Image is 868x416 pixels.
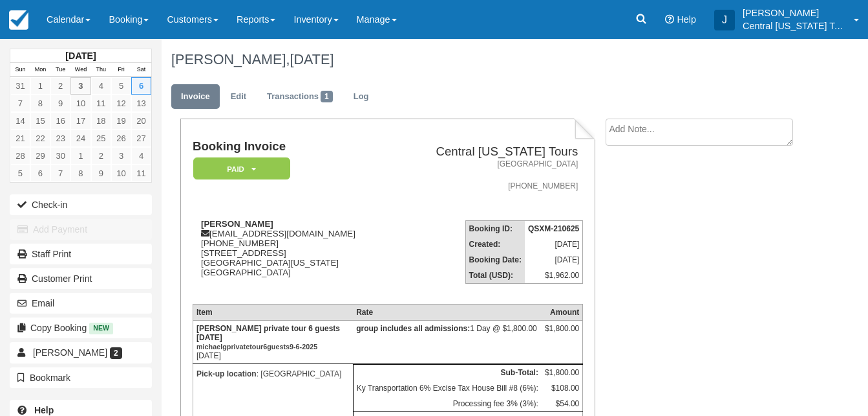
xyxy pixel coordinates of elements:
[10,367,152,388] button: Bookmark
[10,342,152,363] a: [PERSON_NAME] 2
[30,147,50,165] a: 29
[353,304,542,320] th: Rate
[91,77,111,95] a: 4
[525,268,583,284] td: $1,962.00
[50,77,70,95] a: 2
[30,95,50,112] a: 8
[714,10,735,30] div: J
[193,304,353,320] th: Item
[257,84,343,110] a: Transactions1
[91,63,111,77] th: Thu
[50,112,70,130] a: 16
[10,130,30,147] a: 21
[542,380,583,396] td: $108.00
[91,130,111,147] a: 25
[30,165,50,182] a: 6
[743,19,846,32] p: Central [US_STATE] Tours
[10,219,152,240] button: Add Payment
[10,318,152,338] button: Copy Booking New
[131,63,151,77] th: Sat
[70,77,90,95] a: 3
[50,95,70,112] a: 9
[193,140,394,154] h1: Booking Invoice
[131,77,151,95] a: 6
[399,145,578,159] h2: Central [US_STATE] Tours
[89,323,113,334] span: New
[10,244,152,264] a: Staff Print
[10,268,152,289] a: Customer Print
[321,91,333,102] span: 1
[525,252,583,268] td: [DATE]
[111,77,131,95] a: 5
[10,63,30,77] th: Sun
[111,147,131,165] a: 3
[10,293,152,314] button: Email
[196,367,350,380] p: : [GEOGRAPHIC_DATA]
[353,380,542,396] td: Ky Transportation 6% Excise Tax House Bill #8 (6%):
[111,112,131,130] a: 19
[50,147,70,165] a: 30
[111,165,131,182] a: 10
[111,130,131,147] a: 26
[528,224,579,233] strong: QSXM-210625
[91,147,111,165] a: 2
[344,84,379,110] a: Log
[171,52,803,67] h1: [PERSON_NAME],
[465,268,525,284] th: Total (USD):
[290,51,333,67] span: [DATE]
[10,112,30,130] a: 14
[171,84,220,110] a: Invoice
[196,324,340,351] strong: [PERSON_NAME] private tour 6 guests [DATE]
[353,396,542,412] td: Processing fee 3% (3%):
[193,157,290,180] em: Paid
[465,221,525,237] th: Booking ID:
[193,219,394,294] div: [EMAIL_ADDRESS][DOMAIN_NAME] [PHONE_NUMBER] [STREET_ADDRESS] [GEOGRAPHIC_DATA][US_STATE] [GEOGRAP...
[50,130,70,147] a: 23
[356,324,470,333] strong: group includes all admissions
[131,165,151,182] a: 11
[91,165,111,182] a: 9
[30,77,50,95] a: 1
[91,112,111,130] a: 18
[10,165,30,182] a: 5
[10,95,30,112] a: 7
[131,147,151,165] a: 4
[542,396,583,412] td: $54.00
[70,130,90,147] a: 24
[50,165,70,182] a: 7
[70,165,90,182] a: 8
[196,369,257,378] strong: Pick-up location
[665,15,674,24] i: Help
[30,63,50,77] th: Mon
[131,112,151,130] a: 20
[193,157,286,181] a: Paid
[110,347,122,359] span: 2
[542,364,583,380] td: $1,800.00
[221,84,256,110] a: Edit
[30,112,50,130] a: 15
[353,364,542,380] th: Sub-Total:
[201,219,273,229] strong: [PERSON_NAME]
[743,6,846,19] p: [PERSON_NAME]
[131,130,151,147] a: 27
[10,77,30,95] a: 31
[677,14,696,25] span: Help
[34,405,54,415] b: Help
[70,95,90,112] a: 10
[111,95,131,112] a: 12
[196,343,317,351] small: michaelgprivatetour6guests9-6-2025
[465,237,525,252] th: Created:
[399,159,578,192] address: [GEOGRAPHIC_DATA] [PHONE_NUMBER]
[91,95,111,112] a: 11
[9,10,28,30] img: checkfront-main-nav-mini-logo.png
[525,237,583,252] td: [DATE]
[131,95,151,112] a: 13
[70,147,90,165] a: 1
[10,147,30,165] a: 28
[193,320,353,364] td: [DATE]
[50,63,70,77] th: Tue
[70,63,90,77] th: Wed
[465,252,525,268] th: Booking Date:
[10,194,152,215] button: Check-in
[542,304,583,320] th: Amount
